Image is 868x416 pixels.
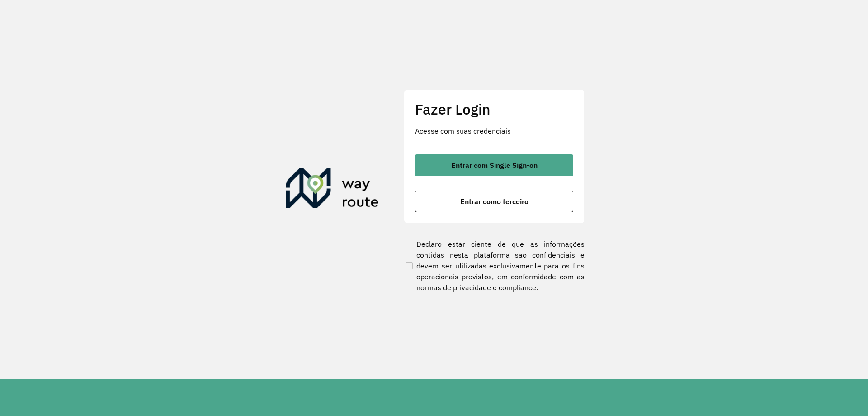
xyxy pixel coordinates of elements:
label: Declaro estar ciente de que as informações contidas nesta plataforma são confidenciais e devem se... [404,239,585,293]
p: Acesse com suas credenciais [415,125,573,136]
span: Entrar com Single Sign-on [451,162,538,169]
span: Entrar como terceiro [460,198,528,205]
h2: Fazer Login [415,100,573,118]
button: button [415,154,573,176]
button: button [415,191,573,212]
img: Roteirizador AmbevTech [286,168,379,212]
